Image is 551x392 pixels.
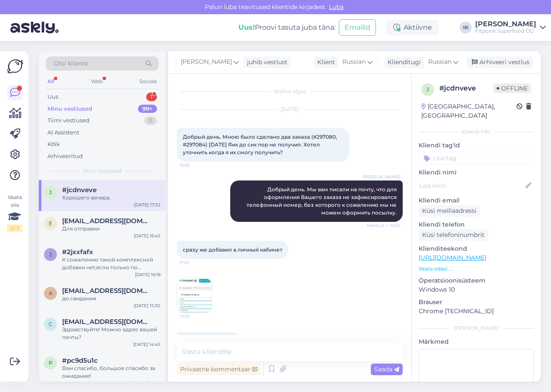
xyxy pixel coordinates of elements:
[238,22,335,33] div: Proovi tasuta juba täna:
[384,58,421,67] div: Klienditugi
[342,57,366,67] span: Russian
[49,321,53,327] span: c
[47,93,58,101] div: Uus
[144,116,157,125] div: 0
[135,271,160,278] div: [DATE] 16:18
[134,302,160,309] div: [DATE] 15:30
[314,58,335,67] div: Klient
[419,324,534,332] div: [PERSON_NAME]
[49,251,52,258] span: 2
[419,276,534,285] p: Operatsioonisüsteem
[177,278,212,313] img: Attachment
[62,186,97,194] span: #jcdnveve
[138,76,159,87] div: Socials
[62,225,160,233] div: Для отправки
[134,202,160,208] div: [DATE] 17:32
[89,76,104,87] div: Web
[419,254,486,261] a: [URL][DOMAIN_NAME]
[180,313,212,320] span: 17:01
[62,295,160,302] div: до свидания
[47,152,83,161] div: Arhiveeritud
[419,337,534,346] p: Märkmed
[419,307,534,316] p: Chrome [TECHNICAL_ID]
[326,3,346,11] span: Luba
[419,181,524,190] input: Lisa nimi
[179,162,212,168] span: 16:50
[49,220,52,227] span: e
[133,341,160,348] div: [DATE] 14:45
[183,246,282,253] span: сразу же добавил в личный кабинет
[179,259,212,266] span: 17:01
[62,217,152,225] span: erikpetj@gmail.com
[47,105,92,113] div: Minu vestlused
[177,364,261,375] div: Privaatne kommentaar
[475,21,536,28] div: [PERSON_NAME]
[49,189,52,196] span: j
[62,364,160,380] div: Вам спасибо, большое спасибо за ожидание!
[419,229,488,241] div: Küsi telefoninumbrit
[419,128,534,136] div: Kliendi info
[247,186,398,216] span: Добрый день. Мы вам писали на почту, что для оформления Вашего заказа не зафиксировался телефонны...
[419,141,534,150] p: Kliendi tag'id
[367,222,400,229] span: Nähtud ✓ 16:55
[419,205,480,217] div: Küsi meiliaadressi
[62,248,93,256] span: #2jxxfafx
[419,285,534,294] p: Windows 10
[47,140,60,149] div: Kõik
[7,58,23,75] img: Askly Logo
[62,287,152,295] span: ajamkin@gmail.com
[419,244,534,253] p: Klienditeekond
[374,365,399,373] span: Saada
[419,298,534,307] p: Brauser
[426,86,429,93] span: j
[419,220,534,229] p: Kliendi telefon
[7,193,22,232] div: Vaata siia
[244,58,288,67] div: juhib vestlust
[428,57,451,67] span: Russian
[53,59,88,68] span: Otsi kliente
[7,224,22,232] div: 2 / 3
[177,106,403,113] div: [DATE]
[475,21,546,34] a: [PERSON_NAME]Fitpoint Superfood OÜ
[146,93,157,101] div: 1
[62,357,98,364] span: #pc9d5u1c
[62,318,152,326] span: celsium81@gmail.com
[47,116,90,125] div: Tiimi vestlused
[49,290,53,296] span: a
[62,326,160,341] div: Здравствуйте! Можно адрес вашей почты?
[439,83,493,93] div: # jcdnveve
[183,134,338,156] span: Добрый день. Мною было сделано два заказа (#297080, #297084) [DATE] Яих до сих пор не получил. Хо...
[421,102,517,120] div: [GEOGRAPHIC_DATA], [GEOGRAPHIC_DATA]
[419,265,534,273] p: Vaata edasi ...
[49,360,53,366] span: p
[475,28,536,34] div: Fitpoint Superfood OÜ
[177,87,403,95] div: Vestlus algas
[363,174,400,180] span: [PERSON_NAME]
[138,105,157,113] div: 99+
[238,23,255,31] b: Uus!
[386,20,439,35] div: Aktiivne
[46,76,56,87] div: All
[62,256,160,271] div: К сожалению такой комплексной добавки нет,если только по отдельности.
[339,19,376,36] button: Emailid
[419,196,534,205] p: Kliendi email
[134,233,160,239] div: [DATE] 16:45
[419,152,534,165] input: Lisa tag
[466,56,533,68] div: Arhiveeri vestlus
[62,194,160,202] div: Хорошего вечера.
[83,167,122,175] span: Minu vestlused
[493,84,531,93] span: Offline
[181,57,232,67] span: [PERSON_NAME]
[47,128,79,137] div: AI Assistent
[135,380,160,386] div: [DATE] 14:12
[419,168,534,177] p: Kliendi nimi
[460,22,472,34] div: IK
